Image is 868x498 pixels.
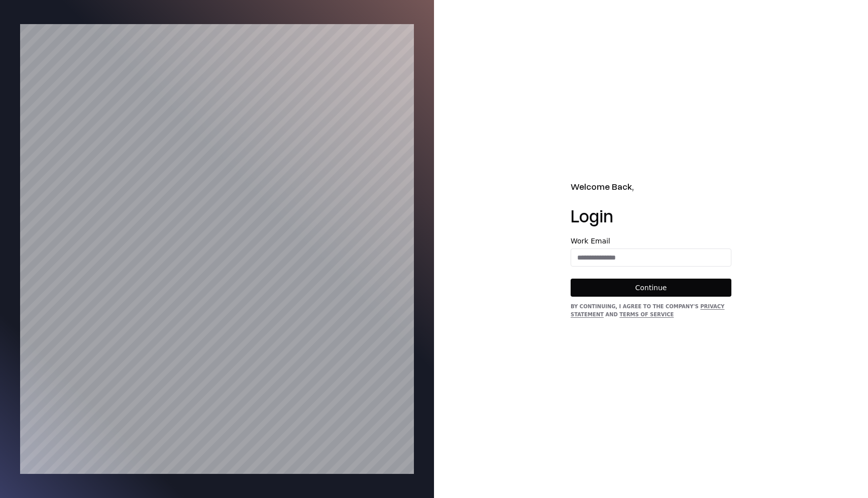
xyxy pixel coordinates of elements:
[571,303,731,319] div: By continuing, I agree to the Company's and
[571,237,731,244] label: Work Email
[571,180,731,193] h2: Welcome Back,
[571,205,731,225] h1: Login
[571,279,731,297] button: Continue
[619,312,674,317] a: Terms of Service
[571,304,724,317] a: Privacy Statement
